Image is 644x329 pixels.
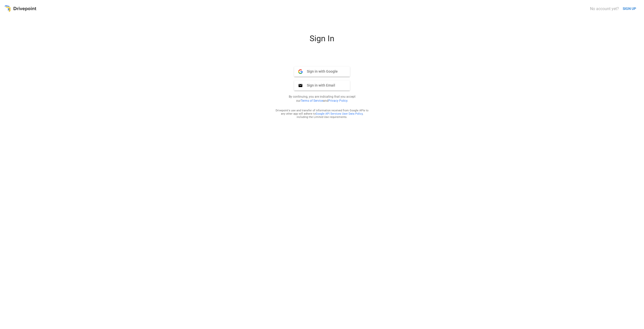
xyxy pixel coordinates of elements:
[590,6,619,11] div: No account yet?
[303,69,338,74] span: Sign in with Google
[294,67,350,77] button: Sign in with Google
[301,99,323,102] a: Terms of Service
[294,80,350,91] button: Sign in with Email
[275,109,369,119] div: Drivepoint's use and transfer of information received from Google APIs to any other app will adhe...
[261,34,383,47] div: Sign In
[621,4,638,13] button: SIGN UP
[328,99,347,102] a: Privacy Policy
[316,112,363,115] a: Google API Services User Data Policy
[282,95,362,103] p: By continuing, you are indicating that you accept our and .
[303,83,335,88] span: Sign in with Email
